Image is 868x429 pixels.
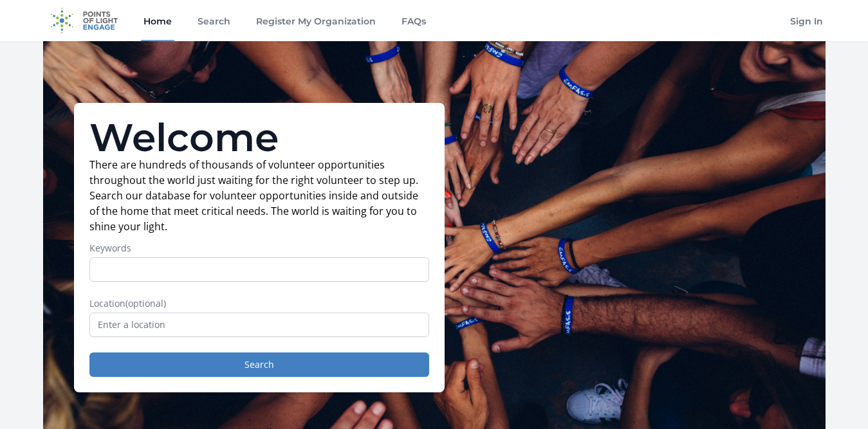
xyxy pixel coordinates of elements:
[89,297,429,310] label: Location
[125,297,166,309] span: (optional)
[89,242,429,255] label: Keywords
[89,313,429,337] input: Enter a location
[89,157,429,234] p: There are hundreds of thousands of volunteer opportunities throughout the world just waiting for ...
[89,118,429,157] h1: Welcome
[89,352,429,377] button: Search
